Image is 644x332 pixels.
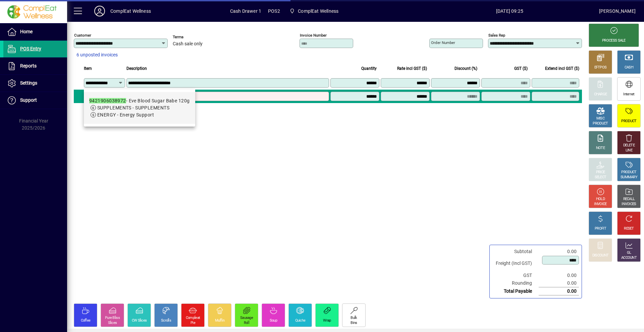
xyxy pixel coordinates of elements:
div: Wrap [323,318,331,323]
mat-label: Order number [431,40,455,45]
div: HOLD [596,197,605,202]
div: LINE [626,148,632,153]
div: Muffin [215,318,225,323]
div: EFTPOS [594,65,607,70]
div: PROFIT [595,226,606,231]
span: POS Entry [20,46,41,51]
td: GST [492,272,539,279]
button: 6 unposted invoices [74,49,120,61]
div: Soup [270,318,277,323]
span: Terms [173,35,213,39]
span: Home [20,29,33,34]
div: Coffee [81,318,91,323]
div: Scrolls [161,318,171,323]
span: Rate incl GST ($) [397,65,427,72]
span: SUPPLEMENTS - SUPPLEMENTS [97,105,169,110]
span: [DATE] 09:25 [420,6,599,16]
span: Cash Drawer 1 [230,6,261,16]
div: Bulk [351,316,357,321]
td: Freight (Incl GST) [492,255,539,272]
mat-label: Invoice number [300,33,327,38]
div: MISC [596,116,604,121]
span: ENERGY - Energy Support [97,112,154,117]
span: POS2 [268,6,280,16]
span: Support [20,97,37,103]
mat-option: 9421906038972 - Eve Blood Sugar Babe 120g [84,92,195,124]
span: 6 unposted invoices [76,51,118,58]
span: Cash sale only [173,41,203,47]
div: Pure Bliss [105,316,120,321]
div: Roll [244,321,249,326]
span: Description [126,65,147,72]
div: GL [627,250,631,255]
div: Internet [623,92,634,97]
div: INVOICE [594,202,606,207]
div: RESET [624,226,634,231]
div: Slices [108,321,117,326]
td: 0.00 [539,248,579,255]
div: PRODUCT [621,170,636,175]
span: Quantity [361,65,377,72]
a: Home [3,23,67,40]
div: Sausage [240,316,253,321]
div: PRICE [596,170,605,175]
td: Total Payable [492,287,539,295]
div: PRODUCT [593,121,608,126]
mat-label: Sales rep [488,33,505,38]
div: SUMMARY [621,175,637,180]
div: CW Slices [132,318,147,323]
div: PRODUCT [621,119,636,124]
span: Extend incl GST ($) [545,65,579,72]
span: ComplEat Wellness [298,6,338,16]
div: PROCESS SALE [602,38,626,43]
span: ComplEat Wellness [287,5,341,17]
div: RECALL [623,197,635,202]
td: 0.00 [539,287,579,295]
div: NOTE [596,146,605,151]
div: [PERSON_NAME] [599,6,636,16]
span: Discount (%) [454,65,477,72]
div: DISCOUNT [592,253,608,258]
div: SELECT [595,175,606,180]
span: Settings [20,80,37,86]
div: Pie [191,321,195,326]
div: Bins [351,321,357,326]
div: ACCOUNT [621,255,637,260]
span: Item [84,65,92,72]
td: Subtotal [492,248,539,255]
span: Reports [20,63,37,68]
div: CASH [625,65,633,70]
div: - Eve Blood Sugar Babe 120g [89,97,190,104]
td: 0.00 [539,272,579,279]
mat-label: Customer [74,33,91,38]
em: 9421906038972 [89,98,126,103]
a: Settings [3,75,67,92]
td: 0.00 [539,279,579,287]
a: Support [3,92,67,109]
div: DELETE [623,143,635,148]
a: Reports [3,58,67,75]
div: ComplEat Wellness [110,6,151,16]
button: Profile [89,5,110,17]
div: CHARGE [594,92,607,97]
div: INVOICES [622,202,636,207]
td: Rounding [492,279,539,287]
span: GST ($) [514,65,528,72]
div: Compleat [186,316,200,321]
div: Quiche [295,318,306,323]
